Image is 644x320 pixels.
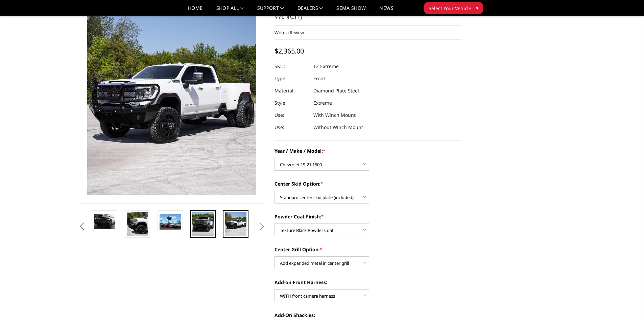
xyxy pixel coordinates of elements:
[336,6,366,16] a: SEMA Show
[275,46,304,56] span: $2,365.00
[313,97,332,109] dd: Extreme
[313,109,356,121] dd: With Winch Mount
[297,6,323,16] a: Dealers
[313,121,363,133] dd: Without Winch Mount
[275,213,461,220] label: Powder Coat Finish:
[275,60,308,72] dt: SKU:
[225,212,246,236] img: T2 Series - Extreme Front Bumper (receiver or winch)
[77,221,87,232] button: Previous
[275,279,461,286] label: Add-on Front Harness:
[379,6,393,16] a: News
[275,312,461,319] label: Add-On Shackles:
[275,109,308,121] dt: Use:
[313,85,359,97] dd: Diamond Plate Steel
[257,6,284,16] a: Support
[313,60,339,72] dd: T2 Extreme
[275,72,308,85] dt: Type:
[160,214,181,230] img: T2 Series - Extreme Front Bumper (receiver or winch)
[216,6,244,16] a: shop all
[275,85,308,97] dt: Material:
[94,214,115,229] img: T2 Series - Extreme Front Bumper (receiver or winch)
[476,4,478,12] span: ▾
[275,29,304,36] a: Write a Review
[424,2,483,14] button: Select Your Vehicle
[275,121,308,133] dt: Use:
[275,97,308,109] dt: Style:
[275,180,461,187] label: Center Skid Option:
[127,212,148,236] img: T2 Series - Extreme Front Bumper (receiver or winch)
[429,5,471,12] span: Select Your Vehicle
[188,6,202,16] a: Home
[192,212,214,236] img: T2 Series - Extreme Front Bumper (receiver or winch)
[257,221,267,232] button: Next
[79,0,265,204] a: T2 Series - Extreme Front Bumper (receiver or winch)
[275,246,461,253] label: Center Grill Option:
[275,147,461,154] label: Year / Make / Model:
[313,72,325,85] dd: Front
